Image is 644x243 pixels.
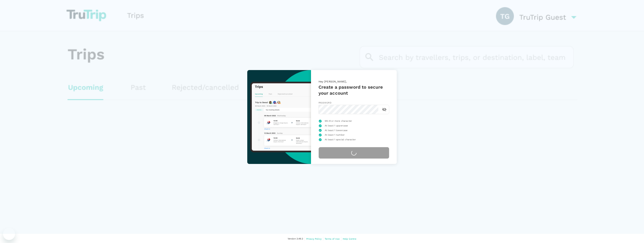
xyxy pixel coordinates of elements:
[319,101,331,104] span: Password
[325,133,345,137] span: At least 1 number
[306,237,322,241] a: Privacy Policy
[306,238,322,240] span: Privacy Policy
[325,124,348,128] span: At least 1 uppercase
[380,105,389,114] button: toggle password visibility
[325,138,356,142] span: At least 1 special character
[325,119,352,123] span: Min 8 or more character
[288,237,303,241] span: Version 3.49.2
[3,228,15,240] iframe: Button to launch messaging window
[325,238,340,240] span: Terms of Use
[325,237,340,241] a: Terms of Use
[319,84,389,96] h5: Create a password to secure your account
[343,238,357,240] span: Help Centre
[319,80,389,84] p: Hey [PERSON_NAME],
[325,129,348,132] span: At least 1 lowercase
[343,237,357,241] a: Help Centre
[247,70,311,164] img: trutrip-set-password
